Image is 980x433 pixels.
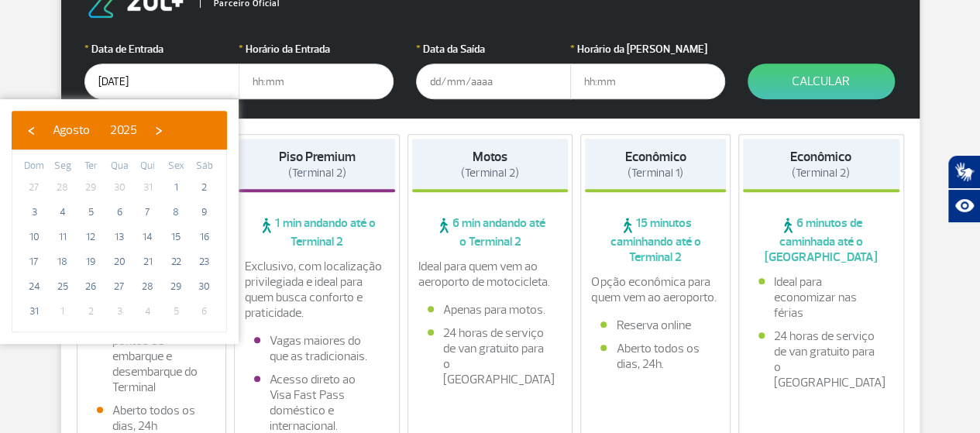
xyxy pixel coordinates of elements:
[105,158,134,175] th: weekday
[84,41,239,57] label: Data de Entrada
[585,215,726,265] span: 15 minutos caminhando até o Terminal 2
[20,158,49,175] th: weekday
[136,274,160,299] span: 28
[473,149,507,165] strong: Motos
[78,225,103,249] span: 12
[133,158,162,175] th: weekday
[136,299,160,324] span: 4
[136,200,160,225] span: 7
[163,200,188,225] span: 8
[78,249,103,274] span: 19
[136,175,160,200] span: 31
[758,328,884,390] li: 24 horas de serviço de van gratuito para o [GEOGRAPHIC_DATA]
[245,259,389,321] p: Exclusivo, com localização privilegiada e ideal para quem busca conforto e praticidade.
[743,215,899,265] span: 6 minutos de caminhada até o [GEOGRAPHIC_DATA]
[163,225,188,249] span: 15
[163,274,188,299] span: 29
[748,64,895,99] button: Calcular
[162,158,191,175] th: weekday
[591,274,720,305] p: Opção econômica para quem vem ao aeroporto.
[22,200,46,225] span: 3
[239,215,395,249] span: 1 min andando até o Terminal 2
[78,175,103,200] span: 29
[84,64,239,99] input: dd/mm/aaaa
[77,158,105,175] th: weekday
[570,41,725,57] label: Horário da [PERSON_NAME]
[50,225,75,249] span: 11
[428,302,553,318] li: Apenas para motos.
[792,166,850,180] span: (Terminal 2)
[78,274,103,299] span: 26
[53,122,90,138] span: Agosto
[600,318,710,333] li: Reserva online
[628,166,683,180] span: (Terminal 1)
[278,149,355,165] strong: Piso Premium
[416,64,571,99] input: dd/mm/aaaa
[136,225,160,249] span: 14
[192,299,217,324] span: 6
[192,274,217,299] span: 30
[100,119,147,142] button: 2025
[192,200,217,225] span: 9
[947,155,980,189] button: Abrir tradutor de língua de sinais.
[416,41,571,57] label: Data da Saída
[254,333,380,364] li: Vagas maiores do que as tradicionais.
[50,299,75,324] span: 1
[570,64,725,99] input: hh:mm
[49,158,77,175] th: weekday
[110,122,137,138] span: 2025
[107,175,132,200] span: 30
[19,120,170,136] bs-datepicker-navigation-view: ​ ​ ​
[947,189,980,223] button: Abrir recursos assistivos.
[239,64,394,99] input: hh:mm
[50,175,75,200] span: 28
[192,225,217,249] span: 16
[192,175,217,200] span: 2
[19,119,43,142] button: ‹
[107,225,132,249] span: 13
[428,325,553,387] li: 24 horas de serviço de van gratuito para o [GEOGRAPHIC_DATA]
[78,299,103,324] span: 2
[50,249,75,274] span: 18
[43,119,100,142] button: Agosto
[22,299,46,324] span: 31
[163,249,188,274] span: 22
[50,274,75,299] span: 25
[107,200,132,225] span: 6
[97,318,207,395] li: Fácil acesso aos pontos de embarque e desembarque do Terminal
[461,166,519,180] span: (Terminal 2)
[163,299,188,324] span: 5
[22,274,46,299] span: 24
[22,225,46,249] span: 10
[22,175,46,200] span: 27
[147,119,170,142] button: ›
[239,41,394,57] label: Horário da Entrada
[287,166,346,180] span: (Terminal 2)
[107,299,132,324] span: 3
[600,341,710,372] li: Aberto todos os dias, 24h.
[418,259,562,290] p: Ideal para quem vem ao aeroporto de motocicleta.
[78,200,103,225] span: 5
[107,274,132,299] span: 27
[192,249,217,274] span: 23
[947,155,980,223] div: Plugin de acessibilidade da Hand Talk.
[136,249,160,274] span: 21
[625,149,686,165] strong: Econômico
[22,249,46,274] span: 17
[50,200,75,225] span: 4
[107,249,132,274] span: 20
[758,274,884,321] li: Ideal para economizar nas férias
[412,215,569,249] span: 6 min andando até o Terminal 2
[163,175,188,200] span: 1
[790,149,851,165] strong: Econômico
[190,158,218,175] th: weekday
